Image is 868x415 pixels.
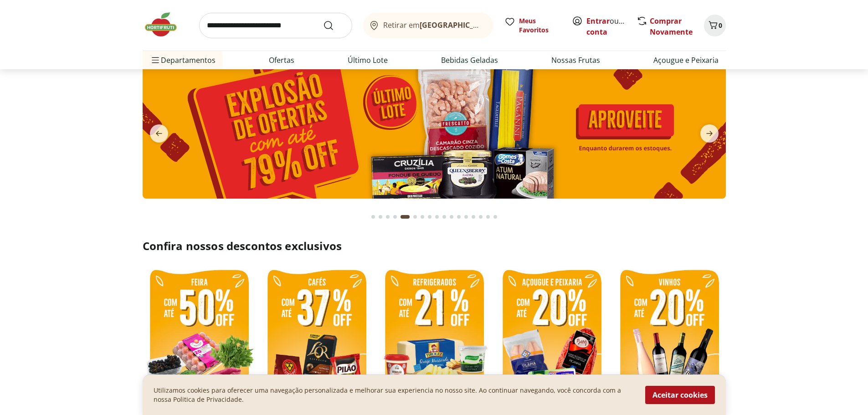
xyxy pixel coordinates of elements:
[551,55,600,66] a: Nossas Frutas
[143,124,175,143] button: previous
[433,206,441,228] button: Go to page 9 from fs-carousel
[150,49,161,71] button: Menu
[495,264,608,415] img: resfriados
[269,55,294,66] a: Ofertas
[586,16,637,37] a: Criar conta
[377,206,384,228] button: Go to page 2 from fs-carousel
[504,16,561,35] a: Meus Favoritos
[441,206,448,228] button: Go to page 10 from fs-carousel
[411,206,419,228] button: Go to page 6 from fs-carousel
[586,16,610,26] a: Entrar
[384,206,391,228] button: Go to page 3 from fs-carousel
[492,206,499,228] button: Go to page 17 from fs-carousel
[719,21,722,30] span: 0
[448,206,455,228] button: Go to page 11 from fs-carousel
[693,124,726,143] button: next
[399,206,411,228] button: Current page from fs-carousel
[653,55,719,66] a: Açougue e Peixaria
[420,20,573,30] b: [GEOGRAPHIC_DATA]/[GEOGRAPHIC_DATA]
[150,49,216,71] span: Departamentos
[323,20,345,31] button: Submit Search
[586,15,627,37] span: ou
[645,386,715,404] button: Aceitar cookies
[613,264,726,415] img: vinhos
[419,206,426,228] button: Go to page 7 from fs-carousel
[363,13,493,38] button: Retirar em[GEOGRAPHIC_DATA]/[GEOGRAPHIC_DATA]
[348,55,388,66] a: Último Lote
[154,386,634,404] p: Utilizamos cookies para oferecer uma navegação personalizada e melhorar sua experiencia no nosso ...
[519,16,561,35] span: Meus Favoritos
[378,264,491,415] img: refrigerados
[370,206,377,228] button: Go to page 1 from fs-carousel
[441,55,498,66] a: Bebidas Geladas
[484,206,492,228] button: Go to page 16 from fs-carousel
[455,206,462,228] button: Go to page 12 from fs-carousel
[391,206,399,228] button: Go to page 4 from fs-carousel
[260,264,373,415] img: café
[143,239,726,253] h2: Confira nossos descontos exclusivos
[470,206,477,228] button: Go to page 14 from fs-carousel
[477,206,484,228] button: Go to page 15 from fs-carousel
[650,16,693,37] a: Comprar Novamente
[199,13,352,38] input: search
[143,57,726,199] img: ultimo lote
[383,21,484,29] span: Retirar em
[426,206,433,228] button: Go to page 8 from fs-carousel
[143,11,188,38] img: Hortifruti
[462,206,470,228] button: Go to page 13 from fs-carousel
[704,15,726,36] button: Carrinho
[143,264,256,415] img: feira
